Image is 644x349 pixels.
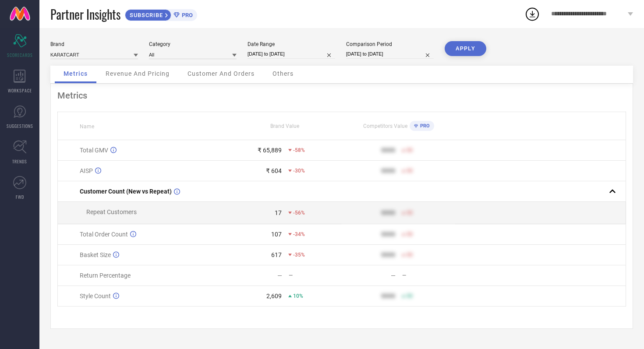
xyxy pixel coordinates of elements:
div: Brand [50,41,138,47]
span: FWD [16,194,24,200]
span: Name [80,123,94,130]
span: Style Count [80,293,111,300]
span: TRENDS [12,158,27,165]
div: 9999 [381,231,395,238]
div: — [289,272,341,278]
input: Select date range [248,49,335,59]
div: ₹ 604 [266,167,282,174]
input: Select comparison period [346,49,434,59]
div: Comparison Period [346,41,434,47]
span: Competitors Value [363,123,407,129]
span: -58% [293,147,305,153]
div: 9999 [381,147,395,154]
span: Customer And Orders [188,70,255,77]
span: PRO [418,123,430,129]
div: 9999 [381,251,395,258]
span: 50 [407,293,413,299]
div: 9999 [381,293,395,300]
span: Others [272,70,294,77]
span: Repeat Customers [86,208,137,215]
div: — [402,272,455,278]
button: APPLY [445,41,486,56]
span: -35% [293,252,305,258]
span: -30% [293,168,305,174]
div: 2,609 [266,293,282,300]
span: SUBSCRIBE [125,12,165,18]
div: 9999 [381,167,395,174]
span: -56% [293,210,305,216]
span: PRO [180,12,193,18]
div: Category [149,41,237,47]
div: 9999 [381,209,395,216]
div: Open download list [524,6,540,22]
div: 17 [275,209,282,216]
div: ₹ 65,889 [258,147,282,154]
span: 50 [407,252,413,258]
span: AISP [80,167,93,174]
span: Return Percentage [80,272,131,279]
div: — [277,272,282,279]
span: Total Order Count [80,231,128,238]
span: WORKSPACE [8,87,32,94]
span: Revenue And Pricing [106,70,170,77]
span: 50 [407,210,413,216]
span: Basket Size [80,251,111,258]
span: 10% [293,293,303,299]
span: 50 [407,231,413,237]
a: SUBSCRIBEPRO [125,7,197,21]
div: 617 [271,251,282,258]
div: Date Range [248,41,335,47]
span: SCORECARDS [7,52,33,58]
span: -34% [293,231,305,237]
span: Customer Count (New vs Repeat) [80,188,172,195]
div: 107 [271,231,282,238]
span: 50 [407,168,413,174]
span: Metrics [64,70,88,77]
span: SUGGESTIONS [7,123,33,129]
span: Total GMV [80,147,108,154]
span: Partner Insights [50,5,120,23]
span: Brand Value [270,123,299,129]
div: Metrics [57,90,626,101]
span: 50 [407,147,413,153]
div: — [391,272,396,279]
